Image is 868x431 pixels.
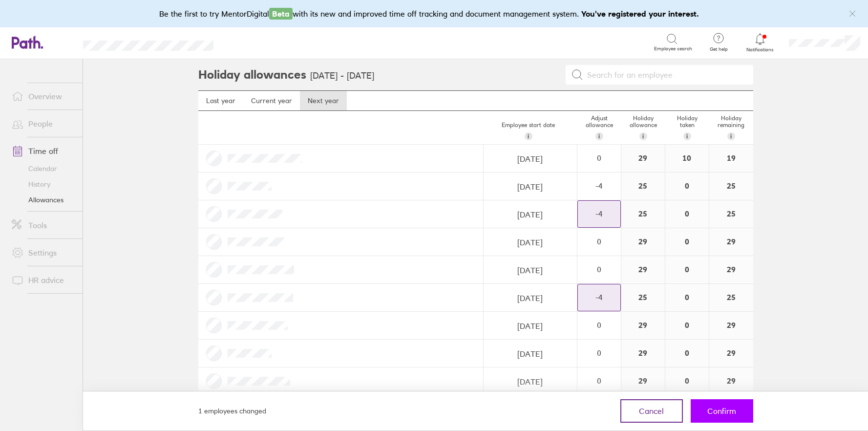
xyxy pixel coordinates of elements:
b: You've registered your interest. [581,9,699,19]
div: 25 [709,200,753,228]
span: Confirm [707,407,736,415]
div: 29 [621,312,665,339]
div: 0 [665,172,709,200]
div: 0 [665,200,709,228]
input: dd/mm/yyyy [484,173,576,200]
div: Holiday taken [665,111,709,144]
h2: Holiday allowances [198,59,306,90]
a: Allowances [4,192,83,208]
span: i [642,132,644,140]
a: Settings [4,243,83,262]
input: dd/mm/yyyy [484,257,576,284]
input: dd/mm/yyyy [484,340,576,367]
a: HR advice [4,270,83,290]
div: 0 [578,376,620,385]
a: People [4,114,83,133]
a: Tools [4,215,83,235]
div: 0 [665,340,709,367]
a: Last year [198,91,243,110]
div: 19 [709,145,753,172]
div: Holiday allowance [621,111,665,144]
div: 10 [665,145,709,172]
div: 0 [665,256,709,283]
div: 0 [665,228,709,256]
div: Employee start date [480,118,577,144]
div: -4 [578,181,620,190]
a: Current year [243,91,300,110]
div: 0 [578,348,620,357]
a: History [4,176,83,192]
div: 29 [709,367,753,395]
div: 0 [578,153,620,162]
input: dd/mm/yyyy [484,145,576,172]
div: 29 [621,367,665,395]
div: 25 [621,284,665,311]
input: dd/mm/yyyy [484,368,576,395]
div: -4 [578,209,620,218]
a: Notifications [744,32,776,53]
div: Adjust allowance [577,111,621,144]
span: i [730,132,732,140]
span: Beta [269,8,293,20]
span: Employee search [654,46,692,52]
div: 25 [621,200,665,228]
div: 29 [709,312,753,339]
div: 29 [709,256,753,283]
div: 29 [621,340,665,367]
button: Cancel [620,399,683,423]
div: 29 [621,228,665,256]
a: Time off [4,141,83,161]
a: Calendar [4,161,83,176]
span: i [686,132,688,140]
div: 29 [709,340,753,367]
h3: [DATE] - [DATE] [310,71,374,81]
div: -4 [578,293,620,302]
div: 29 [621,145,665,172]
div: 29 [709,228,753,256]
span: Notifications [744,47,776,53]
div: 25 [621,172,665,200]
input: Search for an employee [583,65,747,84]
a: Next year [300,91,347,110]
input: dd/mm/yyyy [484,201,576,228]
div: Search [240,38,265,46]
span: Cancel [639,407,664,415]
div: 0 [578,321,620,329]
div: 0 [665,367,709,395]
span: i [528,132,529,140]
input: dd/mm/yyyy [484,229,576,256]
div: 0 [665,312,709,339]
span: Get help [703,46,735,52]
div: 1 employees changed [198,406,266,416]
div: 25 [709,284,753,311]
div: Holiday remaining [709,111,753,144]
a: Overview [4,86,83,106]
div: 0 [665,284,709,311]
input: dd/mm/yyyy [484,312,576,340]
div: 29 [621,256,665,283]
div: 0 [578,265,620,274]
input: dd/mm/yyyy [484,284,576,312]
span: i [598,132,600,140]
div: Be the first to try MentorDigital with its new and improved time off tracking and document manage... [159,8,709,20]
button: Confirm [691,399,753,423]
div: 25 [709,172,753,200]
div: 0 [578,237,620,246]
